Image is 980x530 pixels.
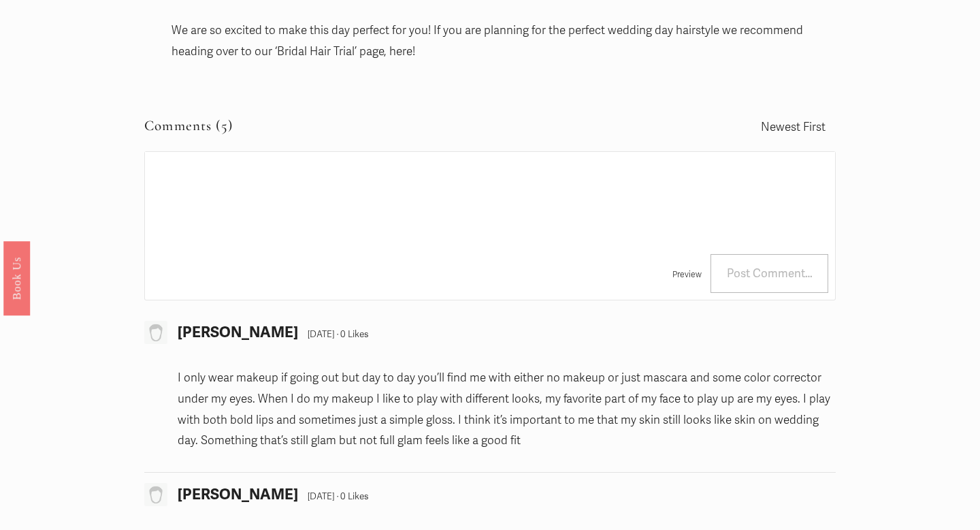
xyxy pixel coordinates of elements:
span: · 0 Likes [337,490,369,502]
span: Preview [672,270,702,279]
span: Post Comment… [710,254,828,293]
p: I only wear makeup if going out but day to day you’ll find me with either no makeup or just masca... [178,368,835,451]
span: · 0 Likes [337,328,369,340]
span: [PERSON_NAME] [178,323,298,341]
span: Newest First [761,120,826,134]
span: [PERSON_NAME] [178,485,298,503]
span: [DATE] [308,328,334,340]
a: Book Us [3,241,30,315]
span: [DATE] [308,490,334,502]
p: We are so excited to make this day perfect for you! If you are planning for the perfect wedding d... [171,20,835,62]
span: Comments (5) [144,117,233,134]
